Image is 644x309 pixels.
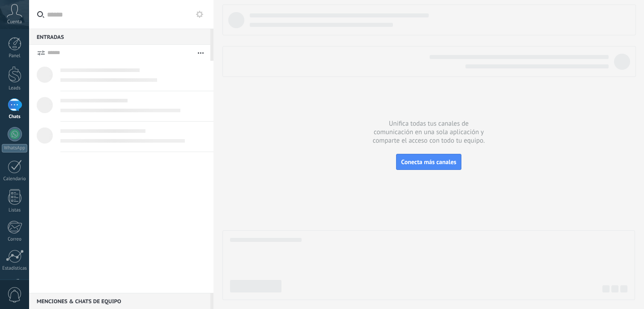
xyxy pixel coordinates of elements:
[2,266,28,271] div: Estadísticas
[29,293,210,309] div: Menciones & Chats de equipo
[2,176,28,182] div: Calendario
[2,53,28,59] div: Panel
[2,85,28,91] div: Leads
[401,158,456,166] span: Conecta más canales
[2,144,27,152] div: WhatsApp
[2,237,28,242] div: Correo
[396,154,461,170] button: Conecta más canales
[29,29,210,45] div: Entradas
[2,207,28,213] div: Listas
[7,19,22,25] span: Cuenta
[2,114,28,120] div: Chats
